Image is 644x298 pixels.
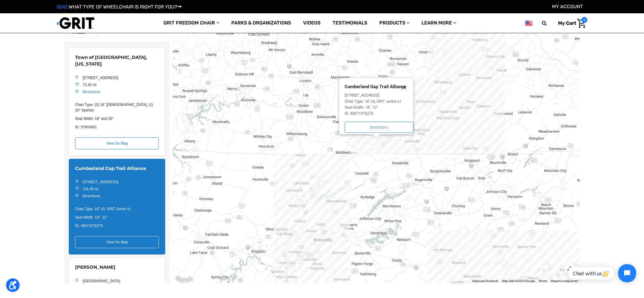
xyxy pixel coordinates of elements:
[173,11,580,283] div: Location Map
[69,159,165,255] div: Cumberland Gap Trail Alliance, 375 Cherokee Hills Ln, Ewing, VA 24248, USA
[552,4,583,9] a: Account
[83,82,159,88] div: Location Distance
[370,125,388,130] a: Location Directions URL, Opens in a New Window
[75,54,159,68] div: Location Name
[345,84,406,89] div: Location Name
[83,75,159,81] div: Location Address
[173,11,580,283] div: Town of Pound, Virginia
[75,223,159,229] div: custom-field
[551,279,578,283] a: Report a map error
[75,116,159,121] div: custom-field
[502,279,535,283] span: Map data ©2025 Google
[345,105,413,110] div: custom-field
[75,102,159,113] div: custom-field
[57,4,182,10] a: QUIZ:WHAT TYPE OF WHEELCHAIR IS RIGHT FOR YOU?
[174,275,194,283] img: Google
[75,206,159,212] div: custom-field
[57,4,69,10] span: QUIZ:
[400,84,413,91] button: Close
[83,179,159,185] div: Location Address
[75,165,159,172] div: Location Name
[345,111,413,116] div: custom-field
[83,90,100,94] a: Location Directions URL, Opens in a New Window
[558,20,576,26] span: My Cart
[373,13,415,33] a: Products
[83,278,159,289] div: Location Address
[554,17,587,30] a: Cart with 0 items
[472,279,498,283] button: Keyboard shortcuts
[75,215,159,220] div: custom-field
[69,48,165,156] div: Town of Pound, Virginia, 8422 N River Rd, Pound, VA 24279, USA
[157,13,225,33] a: GRIT Freedom Chair
[57,17,94,29] img: GRIT All-Terrain Wheelchair and Mobility Equipment
[538,279,547,283] a: Terms (opens in new tab)
[75,264,159,271] div: Location Name
[83,186,159,192] div: Location Distance
[83,194,100,198] a: Location Directions URL, Opens in a New Window
[297,13,327,33] a: Videos
[345,93,413,98] div: Location Address
[562,259,641,287] iframe: Tidio Chat
[415,13,462,33] a: Learn More
[577,19,586,28] img: Cart
[545,17,554,30] input: Search
[345,99,413,104] div: custom-field
[75,236,159,248] div: View on the map: 'Cumberland Gap Trail Alliance'
[225,13,297,33] a: Parks & Organizations
[75,124,159,130] div: custom-field
[525,19,532,27] img: us.png
[75,137,159,149] div: View on the map: 'Town of Pound, Virginia'
[581,17,587,23] span: 0
[174,275,194,283] a: Open this area in Google Maps (opens a new window)
[345,84,413,133] div: Location Popup
[327,13,373,33] a: Testimonials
